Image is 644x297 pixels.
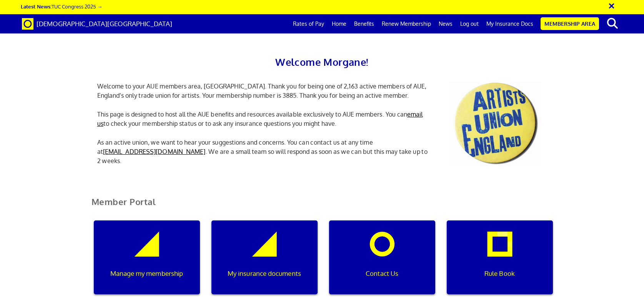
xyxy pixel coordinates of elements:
a: Brand [DEMOGRAPHIC_DATA][GEOGRAPHIC_DATA] [16,14,178,33]
a: Latest News:TUC Congress 2025 → [21,3,102,10]
a: Renew Membership [378,14,435,33]
button: search [601,15,624,32]
p: My insurance documents [216,269,312,279]
a: Rates of Pay [289,14,328,33]
a: News [435,14,456,33]
a: Membership Area [541,17,599,30]
h2: Member Portal [86,197,559,216]
strong: Latest News: [21,3,52,10]
p: Welcome to your AUE members area, [GEOGRAPHIC_DATA]. Thank you for being one of 2,163 active memb... [92,82,438,100]
a: [EMAIL_ADDRESS][DOMAIN_NAME] [103,148,206,155]
p: This page is designed to host all the AUE benefits and resources available exclusively to AUE mem... [92,110,438,128]
span: [DEMOGRAPHIC_DATA][GEOGRAPHIC_DATA] [37,20,172,28]
a: Home [328,14,350,33]
a: Log out [456,14,483,33]
p: As an active union, we want to hear your suggestions and concerns. You can contact us at any time... [92,138,438,165]
a: Benefits [350,14,378,33]
a: My Insurance Docs [483,14,537,33]
p: Manage my membership [99,269,194,279]
p: Rule Book [452,269,547,279]
p: Contact Us [334,269,429,279]
a: email us [97,110,423,127]
h2: Welcome Morgane! [92,54,553,70]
